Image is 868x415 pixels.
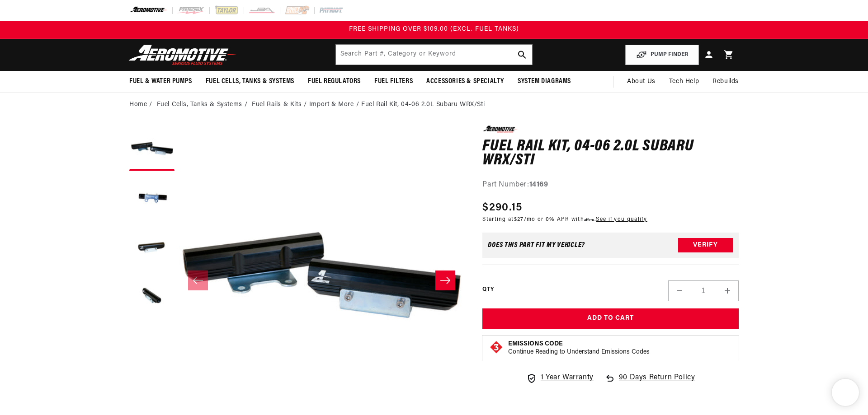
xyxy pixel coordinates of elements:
[126,44,239,65] img: Aeromotive
[706,71,745,93] summary: Rebuilds
[508,340,650,356] button: Emissions CodeContinue Reading to Understand Emissions Codes
[669,77,699,87] span: Tech Help
[604,372,695,393] a: 90 Days Return Policy
[157,100,250,110] li: Fuel Cells, Tanks & Systems
[349,26,519,33] span: FREE SHIPPING OVER $109.00 (EXCL. FUEL TANKS)
[620,71,662,93] a: About Us
[482,140,739,168] h1: Fuel Rail Kit, 04-06 2.0L Subaru WRX/Sti
[206,77,294,86] span: Fuel Cells, Tanks & Systems
[188,270,208,290] button: Slide left
[336,45,532,65] input: Search by Part Number, Category or Keyword
[374,77,413,86] span: Fuel Filters
[129,100,147,110] a: Home
[199,71,301,92] summary: Fuel Cells, Tanks & Systems
[301,71,368,92] summary: Fuel Regulators
[420,71,511,92] summary: Accessories & Specialty
[129,175,175,220] button: Load image 2 in gallery view
[511,71,578,92] summary: System Diagrams
[625,45,699,65] button: PUMP FINDER
[129,100,739,110] nav: breadcrumbs
[252,100,302,110] a: Fuel Rails & Kits
[518,77,571,86] span: System Diagrams
[482,308,739,329] button: Add to Cart
[482,179,739,191] div: Part Number:
[627,78,656,85] span: About Us
[619,372,695,393] span: 90 Days Return Policy
[129,77,192,86] span: Fuel & Water Pumps
[482,216,647,224] p: Starting at /mo or 0% APR with .
[308,77,361,86] span: Fuel Regulators
[712,77,739,87] span: Rebuilds
[129,126,175,171] button: Load image 1 in gallery view
[488,242,585,249] div: Does This part fit My vehicle?
[526,372,594,384] a: 1 Year Warranty
[489,340,504,354] img: Emissions code
[482,200,522,216] span: $290.15
[129,275,175,320] button: Load image 4 in gallery view
[435,270,455,290] button: Slide right
[309,100,361,110] li: Import & More
[123,71,199,92] summary: Fuel & Water Pumps
[368,71,420,92] summary: Fuel Filters
[596,217,647,222] a: See if you qualify - Learn more about Affirm Financing (opens in modal)
[678,238,733,252] button: Verify
[512,45,532,65] button: search button
[662,71,706,93] summary: Tech Help
[482,286,494,294] label: QTY
[129,225,175,270] button: Load image 3 in gallery view
[584,217,594,221] span: Affirm
[508,340,563,347] strong: Emissions Code
[426,77,504,86] span: Accessories & Specialty
[541,372,594,384] span: 1 Year Warranty
[529,181,548,188] strong: 14169
[508,348,650,356] p: Continue Reading to Understand Emissions Codes
[361,100,485,110] li: Fuel Rail Kit, 04-06 2.0L Subaru WRX/Sti
[514,217,524,222] span: $27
